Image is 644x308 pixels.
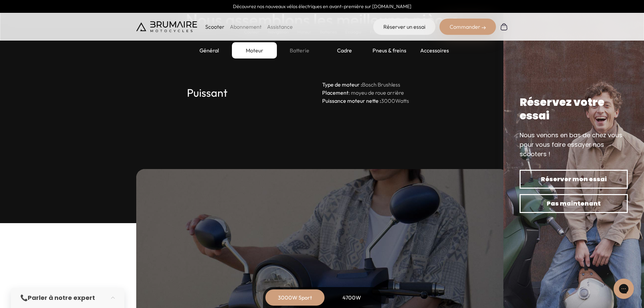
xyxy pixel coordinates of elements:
div: 3000W Sport [268,289,322,306]
div: Accessoires [412,42,457,58]
p: Scooter [205,23,224,31]
div: Commander [439,19,496,35]
a: Assistance [267,23,293,30]
div: Général [187,42,232,58]
span: 3000 [381,97,395,104]
h3: Puissant [187,80,322,105]
iframe: Gorgias live chat messenger [610,276,637,301]
div: Moteur [232,42,277,58]
div: Pneus & freins [367,42,412,58]
strong: Type de moteur : [322,81,362,88]
img: Brumaire Motocycles [136,21,197,32]
a: Abonnement [230,23,262,30]
strong: Placement [322,89,349,96]
div: Batterie [277,42,322,58]
div: Cadre [322,42,367,58]
img: Panier [500,23,508,31]
strong: Puissance moteur nette : [322,97,381,104]
a: Réserver un essai [373,19,435,35]
p: Bosch Brushless : moyeu de roue arrière Watts [322,80,457,105]
div: 4700W [325,289,379,306]
img: right-arrow-2.png [482,26,486,30]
